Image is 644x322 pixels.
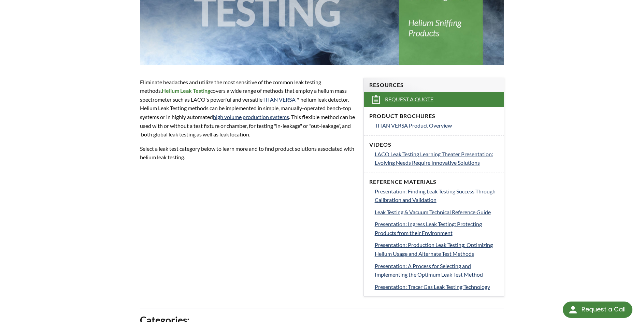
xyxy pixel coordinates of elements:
a: Presentation: Ingress Leak Testing: Protecting Products from their Environment [375,220,499,237]
a: Presentation: Tracer Gas Leak Testing Technology [375,282,499,291]
a: Presentation: Finding Leak Testing Success Through Calibration and Validation [375,187,499,204]
span: TITAN VERSA Product Overview [375,122,452,129]
img: round button [568,304,578,315]
span: Presentation: Finding Leak Testing Success Through Calibration and Validation [375,188,496,203]
a: high volume production systems [213,114,289,120]
span: Presentation: Ingress Leak Testing: Protecting Products from their Environment [375,221,482,236]
a: Presentation: A Process for Selecting and Implementing the Optimum Leak Test Method [375,262,499,279]
p: Eliminate headaches and utilize the most sensitive of the common leak testing methods. covers a w... [140,78,355,139]
span: Leak Testing & Vacuum Technical Reference Guide [375,209,491,215]
h4: Reference Materials [369,178,499,186]
h4: Videos [369,141,499,148]
span: Presentation: Tracer Gas Leak Testing Technology [375,283,490,290]
span: LACO Leak Testing Learning Theater Presentation: Evolving Needs Require Innovative Solutions [375,151,493,166]
span: Request a Quote [385,96,433,103]
div: Request a Call [563,302,632,318]
div: Request a Call [582,302,626,317]
p: Select a leak test category below to learn more and to find product solutions associated with hel... [140,144,355,162]
h4: Product Brochures [369,113,499,120]
a: TITAN VERSA Product Overview [375,121,499,130]
a: LACO Leak Testing Learning Theater Presentation: Evolving Needs Require Innovative Solutions [375,150,499,167]
a: Presentation: Production Leak Testing: Optimizing Helium Usage and Alternate Test Methods [375,240,499,258]
a: Request a Quote [364,92,504,107]
a: TITAN VERSA [262,96,295,103]
h4: Resources [369,82,499,89]
strong: Helium Leak Testing [162,87,210,94]
span: Presentation: Production Leak Testing: Optimizing Helium Usage and Alternate Test Methods [375,241,493,257]
a: Leak Testing & Vacuum Technical Reference Guide [375,208,499,217]
span: Presentation: A Process for Selecting and Implementing the Optimum Leak Test Method [375,263,483,278]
